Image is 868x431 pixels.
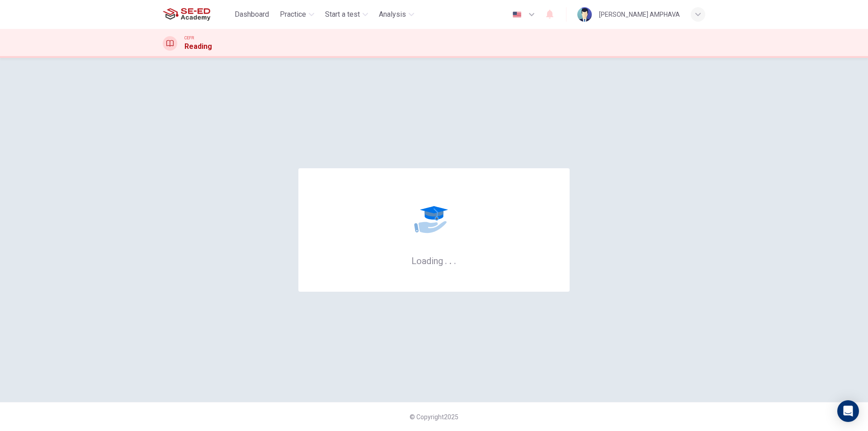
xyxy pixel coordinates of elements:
span: Analysis [379,9,406,20]
button: Start a test [321,6,372,23]
img: Profile picture [577,7,592,22]
span: Dashboard [235,9,269,20]
h6: Loading [411,255,457,266]
button: Practice [276,6,318,23]
h6: . [453,252,457,267]
span: CEFR [184,35,194,41]
button: Analysis [375,6,418,23]
img: SE-ED Academy logo [163,5,210,24]
span: © Copyright 2025 [410,413,458,421]
h6: . [444,252,448,267]
h1: Reading [184,41,212,52]
img: en [511,11,523,18]
div: Open Intercom Messenger [837,400,859,422]
span: Start a test [325,9,360,20]
button: Dashboard [231,6,273,23]
a: SE-ED Academy logo [163,5,231,24]
h6: . [449,252,452,267]
div: [PERSON_NAME] AMPHAVA [599,9,680,20]
span: Practice [280,9,306,20]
